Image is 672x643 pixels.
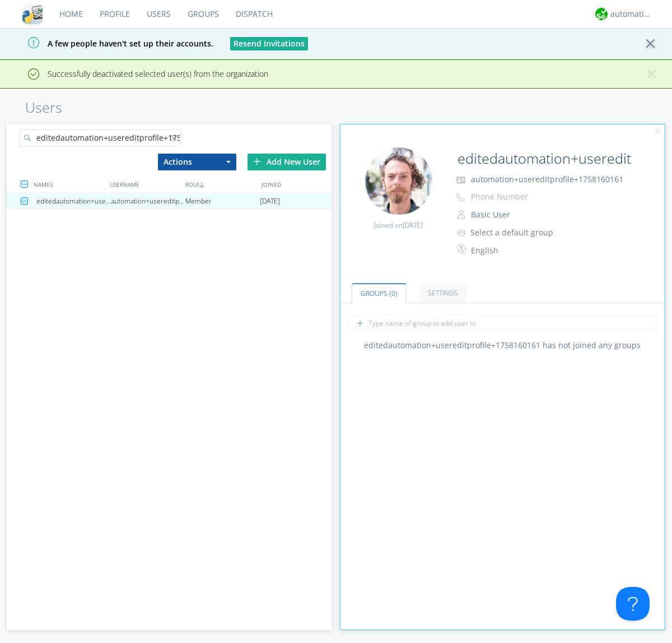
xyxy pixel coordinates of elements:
[183,176,258,192] div: ROLE
[8,68,268,79] span: Successfully deactivated selected user(s) from the organization
[19,129,181,146] input: Search users
[365,147,432,215] img: d328597032914dd2a5d67785f06a850d
[453,147,634,170] input: Name
[7,193,332,210] a: editedautomation+usereditprofile+1758160161automation+usereditprofile+1758160161Member[DATE]
[36,193,111,210] div: editedautomation+usereditprofile+1758160161
[457,243,468,256] img: In groups with Translation enabled, this user's messages will be automatically translated to and ...
[403,220,423,230] span: [DATE]
[595,8,608,20] img: d2d01cd9b4174d08988066c6d424eccd
[471,245,564,256] div: English
[253,158,261,165] img: plus.svg
[616,587,650,621] iframe: Toggle Customer Support
[374,220,423,230] span: Joined on
[348,314,657,331] input: Type name of group to add user to
[471,174,623,184] span: automation+usereditprofile+1758160161
[260,193,280,210] span: [DATE]
[467,207,579,223] button: Basic User
[340,340,665,351] div: editedautomation+usereditprofile+1758160161 has not joined any groups
[654,127,662,135] img: cancel.svg
[230,37,308,50] button: Resend Invitations
[456,193,465,202] img: phone-outline.svg
[470,227,564,238] div: Select a default group
[107,176,183,192] div: USERNAME
[259,176,334,192] div: JOINED
[248,154,326,170] div: Add New User
[457,225,468,240] img: icon-alert-users-thin-outline.svg
[610,8,652,20] div: automation+atlas
[185,193,260,210] div: Member
[158,154,236,170] button: Actions
[22,4,43,24] img: cddb5a64eb264b2086981ab96f4c1ba7
[8,38,213,49] span: A few people haven't set up their accounts.
[419,283,467,303] a: Settings
[457,210,465,219] img: person-outline.svg
[352,283,407,303] a: Groups (0)
[111,193,185,210] div: automation+usereditprofile+1758160161
[31,176,106,192] div: NAMES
